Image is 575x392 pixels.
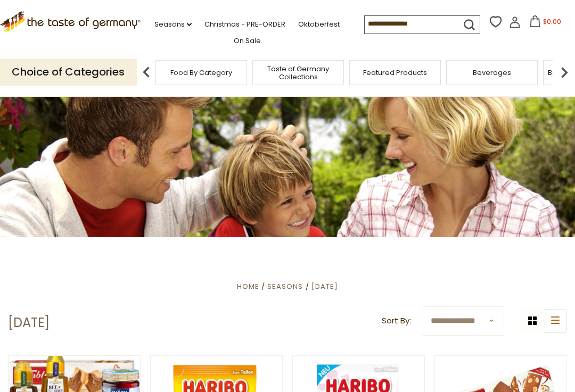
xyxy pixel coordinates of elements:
[267,281,303,291] a: Seasons
[363,69,427,77] a: Featured Products
[204,19,285,30] a: Christmas - PRE-ORDER
[154,19,192,30] a: Seasons
[237,281,259,291] a: Home
[543,17,561,26] span: $0.00
[298,19,340,30] a: Oktoberfest
[256,65,341,81] a: Taste of Germany Collections
[8,315,50,331] h1: [DATE]
[311,281,338,291] a: [DATE]
[234,35,261,47] a: On Sale
[170,69,232,77] a: Food By Category
[136,62,157,83] img: previous arrow
[382,314,411,328] label: Sort By:
[473,69,511,77] a: Beverages
[554,62,575,83] img: next arrow
[523,15,568,31] button: $0.00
